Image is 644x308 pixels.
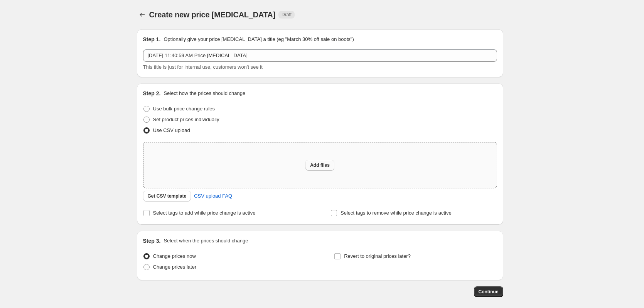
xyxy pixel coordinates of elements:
[305,160,334,171] button: Add files
[149,10,276,19] span: Create new price [MEDICAL_DATA]
[164,36,354,43] p: Optionally give your price [MEDICAL_DATA] a title (eg "March 30% off sale on boots")
[143,36,161,43] h2: Step 1.
[341,210,452,216] span: Select tags to remove while price change is active
[153,106,215,112] span: Use bulk price change rules
[164,237,248,245] p: Select when the prices should change
[153,210,256,216] span: Select tags to add while price change is active
[310,162,330,168] span: Add files
[474,286,503,297] button: Continue
[282,12,292,18] span: Draft
[153,253,196,259] span: Change prices now
[479,289,499,295] span: Continue
[153,264,197,270] span: Change prices later
[137,9,148,20] button: Price change jobs
[153,117,219,122] span: Set product prices individually
[143,191,191,201] button: Get CSV template
[143,237,161,245] h2: Step 3.
[143,64,263,70] span: This title is just for internal use, customers won't see it
[148,193,187,199] span: Get CSV template
[189,190,237,202] a: CSV upload FAQ
[344,253,411,259] span: Revert to original prices later?
[143,49,497,62] input: 30% off holiday sale
[143,90,161,97] h2: Step 2.
[194,192,232,200] span: CSV upload FAQ
[164,90,245,97] p: Select how the prices should change
[153,127,190,133] span: Use CSV upload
